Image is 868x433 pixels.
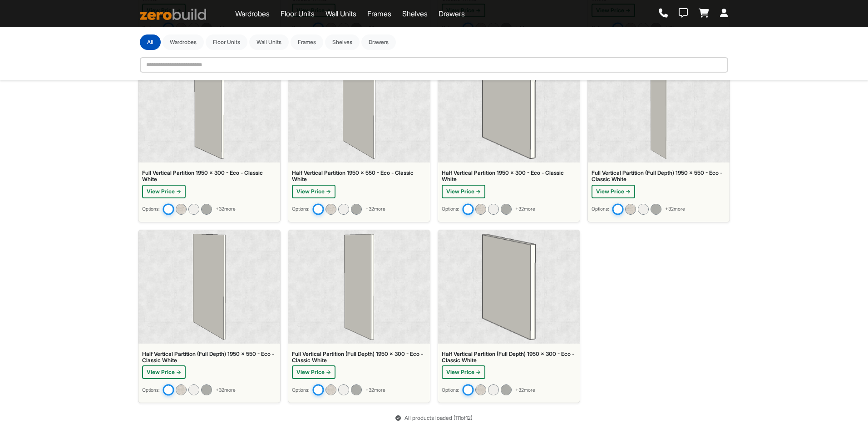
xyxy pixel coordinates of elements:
[442,185,485,198] button: View Price →
[361,34,396,50] button: Drawers
[201,204,212,215] img: Full Vertical Partition 1950 x 300 - Architect - Graphite
[501,384,512,395] img: Half Vertical Partition (Full Depth) 1950 x 300 - Architect - Graphite
[281,8,315,19] a: Floor Units
[338,384,349,395] img: Full Vertical Partition (Full Depth) 1950 x 300 - Architect - Ivory White
[193,234,226,340] img: Half Vertical Partition (Full Depth) 1950 x 550 - Eco - Classic White
[188,384,199,395] img: Half Vertical Partition (Full Depth) 1950 x 550 - Architect - Ivory White
[442,170,576,183] div: Half Vertical Partition 1950 x 300 - Eco - Classic White
[592,206,609,213] small: Options:
[351,204,362,215] img: Half Vertical Partition 1950 x 550 - Architect - Graphite
[163,34,204,50] button: Wardrobes
[612,203,623,215] img: Full Vertical Partition (Full Depth) 1950 x 550 - Eco - Classic White
[312,203,324,215] img: Half Vertical Partition 1950 x 550 - Eco - Classic White
[312,384,324,396] img: Full Vertical Partition (Full Depth) 1950 x 300 - Eco - Classic White
[288,230,430,403] a: Full Vertical Partition (Full Depth) 1950 x 300 - Eco - Classic WhiteFull Vertical Partition (Ful...
[134,414,734,422] div: All products loaded ( 111 of 12 )
[142,365,186,379] button: View Price →
[439,8,465,19] a: Drawers
[249,34,289,50] button: Wall Units
[488,204,499,215] img: Half Vertical Partition 1950 x 300 - Architect - Ivory White
[325,384,336,395] img: Full Vertical Partition (Full Depth) 1950 x 300 - Prime - Linen
[292,206,309,213] small: Options:
[343,53,375,159] img: Half Vertical Partition 1950 x 550 - Eco - Classic White
[176,384,187,395] img: Half Vertical Partition (Full Depth) 1950 x 550 - Prime - Linen
[482,234,536,340] img: Half Vertical Partition (Full Depth) 1950 x 300 - Eco - Classic White
[338,204,349,215] img: Half Vertical Partition 1950 x 550 - Architect - Ivory White
[475,204,486,215] img: Half Vertical Partition 1950 x 300 - Prime - Linen
[140,34,161,50] button: All
[651,53,667,159] img: Full Vertical Partition (Full Depth) 1950 x 550 - Eco - Classic White
[438,49,580,222] a: Half Vertical Partition 1950 x 300 - Eco - Classic WhiteHalf Vertical Partition 1950 x 300 - Eco ...
[442,206,459,213] small: Options:
[188,204,199,215] img: Full Vertical Partition 1950 x 300 - Architect - Ivory White
[216,206,236,213] span: + 32 more
[163,384,174,396] img: Half Vertical Partition (Full Depth) 1950 x 550 - Eco - Classic White
[142,351,276,364] div: Half Vertical Partition (Full Depth) 1950 x 550 - Eco - Classic White
[142,387,159,394] small: Options:
[176,204,187,215] img: Full Vertical Partition 1950 x 300 - Prime - Linen
[142,170,276,183] div: Full Vertical Partition 1950 x 300 - Eco - Classic White
[475,384,486,395] img: Half Vertical Partition (Full Depth) 1950 x 300 - Prime - Linen
[142,185,186,198] button: View Price →
[292,351,426,364] div: Full Vertical Partition (Full Depth) 1950 x 300 - Eco - Classic White
[206,34,247,50] button: Floor Units
[325,34,360,50] button: Shelves
[625,204,636,215] img: Full Vertical Partition (Full Depth) 1950 x 550 - Prime - Linen
[292,170,426,183] div: Half Vertical Partition 1950 x 550 - Eco - Classic White
[592,185,635,198] button: View Price →
[365,206,385,213] span: + 32 more
[438,230,580,403] a: Half Vertical Partition (Full Depth) 1950 x 300 - Eco - Classic WhiteHalf Vertical Partition (Ful...
[367,8,391,19] a: Frames
[592,170,726,183] div: Full Vertical Partition (Full Depth) 1950 x 550 - Eco - Classic White
[720,9,728,19] a: Login
[288,49,430,222] a: Half Vertical Partition 1950 x 550 - Eco - Classic WhiteHalf Vertical Partition 1950 x 550 - Eco ...
[501,204,512,215] img: Half Vertical Partition 1950 x 300 - Architect - Graphite
[201,384,212,395] img: Half Vertical Partition (Full Depth) 1950 x 550 - Architect - Graphite
[665,206,685,213] span: + 32 more
[587,49,730,222] a: Full Vertical Partition (Full Depth) 1950 x 550 - Eco - Classic WhiteFull Vertical Partition (Ful...
[325,8,356,19] a: Wall Units
[442,351,576,364] div: Half Vertical Partition (Full Depth) 1950 x 300 - Eco - Classic White
[291,34,323,50] button: Frames
[235,8,270,19] a: Wardrobes
[142,206,159,213] small: Options:
[138,230,281,403] a: Half Vertical Partition (Full Depth) 1950 x 550 - Eco - Classic WhiteHalf Vertical Partition (Ful...
[163,203,174,215] img: Full Vertical Partition 1950 x 300 - Eco - Classic White
[325,204,336,215] img: Half Vertical Partition 1950 x 550 - Prime - Linen
[344,234,374,340] img: Full Vertical Partition (Full Depth) 1950 x 300 - Eco - Classic White
[292,185,335,198] button: View Price →
[442,365,485,379] button: View Price →
[651,204,661,215] img: Full Vertical Partition (Full Depth) 1950 x 550 - Architect - Graphite
[194,53,224,159] img: Full Vertical Partition 1950 x 300 - Eco - Classic White
[351,384,362,395] img: Full Vertical Partition (Full Depth) 1950 x 300 - Architect - Graphite
[482,53,536,159] img: Half Vertical Partition 1950 x 300 - Eco - Classic White
[292,387,309,394] small: Options:
[365,387,385,394] span: + 32 more
[292,365,335,379] button: View Price →
[402,8,428,19] a: Shelves
[138,49,281,222] a: Full Vertical Partition 1950 x 300 - Eco - Classic WhiteFull Vertical Partition 1950 x 300 - Eco ...
[442,387,459,394] small: Options:
[515,206,535,213] span: + 32 more
[462,203,473,215] img: Half Vertical Partition 1950 x 300 - Eco - Classic White
[216,387,236,394] span: + 32 more
[488,384,499,395] img: Half Vertical Partition (Full Depth) 1950 x 300 - Architect - Ivory White
[515,387,535,394] span: + 32 more
[638,204,649,215] img: Full Vertical Partition (Full Depth) 1950 x 550 - Architect - Ivory White
[462,384,473,396] img: Half Vertical Partition (Full Depth) 1950 x 300 - Eco - Classic White
[140,9,206,20] img: ZeroBuild logo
